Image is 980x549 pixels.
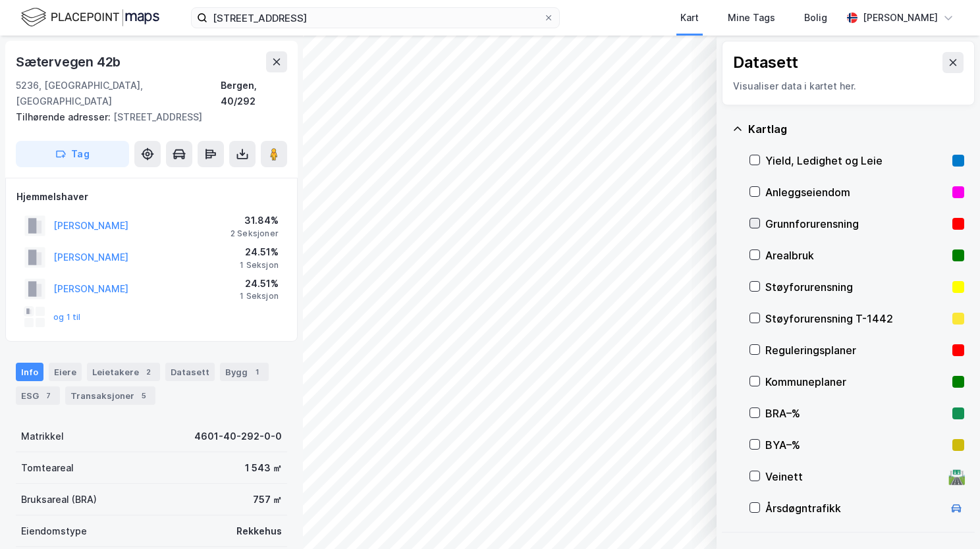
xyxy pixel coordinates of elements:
div: Grunnforurensning [765,216,947,232]
button: Tag [16,141,129,167]
div: Leietakere [87,363,160,381]
div: 2 [142,365,155,379]
img: logo.f888ab2527a4732fd821a326f86c7f29.svg [21,6,159,29]
div: 31.84% [231,213,279,228]
div: Støyforurensning T-1442 [765,311,947,327]
div: 🛣️ [948,468,966,485]
iframe: Chat Widget [914,486,980,549]
input: Søk på adresse, matrikkel, gårdeiere, leietakere eller personer [207,8,543,28]
div: Reguleringsplaner [765,342,947,358]
div: Mine Tags [728,10,775,26]
span: Tilhørende adresser: [16,111,113,122]
div: Arealbruk [765,248,947,263]
div: 1 543 ㎡ [245,460,282,476]
div: Info [16,363,43,381]
div: Tomteareal [21,460,74,476]
div: 5236, [GEOGRAPHIC_DATA], [GEOGRAPHIC_DATA] [16,78,221,109]
div: Kartlag [748,121,964,137]
div: Matrikkel [21,429,64,444]
div: Datasett [165,363,215,381]
div: 1 [250,365,263,379]
div: Bruksareal (BRA) [21,492,97,508]
div: Transaksjoner [65,386,155,405]
div: 1 Seksjon [240,260,279,271]
div: Rekkehus [236,523,282,539]
div: Bygg [220,363,269,381]
div: Kommuneplaner [765,374,947,390]
div: Eiere [49,363,82,381]
div: Hjemmelshaver [16,189,286,205]
div: 2 Seksjoner [231,228,279,239]
div: [STREET_ADDRESS] [16,109,277,125]
div: [PERSON_NAME] [863,10,938,26]
div: Støyforurensning [765,279,947,295]
div: BRA–% [765,405,947,421]
div: Sætervegen 42b [16,51,123,72]
div: BYA–% [765,437,947,453]
div: 24.51% [240,276,279,292]
div: 7 [41,389,55,402]
div: ESG [16,386,60,405]
div: Årsdøgntrafikk [765,500,943,516]
div: Anleggseiendom [765,184,947,200]
div: Datasett [733,52,798,73]
div: Eiendomstype [21,523,87,539]
div: Yield, Ledighet og Leie [765,153,947,169]
div: 757 ㎡ [253,492,282,508]
div: Veinett [765,469,943,484]
div: Visualiser data i kartet her. [733,78,964,94]
div: Bolig [804,10,827,26]
div: Bergen, 40/292 [221,78,287,109]
div: 5 [137,389,150,402]
div: 4601-40-292-0-0 [194,429,282,444]
div: 24.51% [240,244,279,260]
div: 1 Seksjon [240,291,279,301]
div: Kart [680,10,699,26]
